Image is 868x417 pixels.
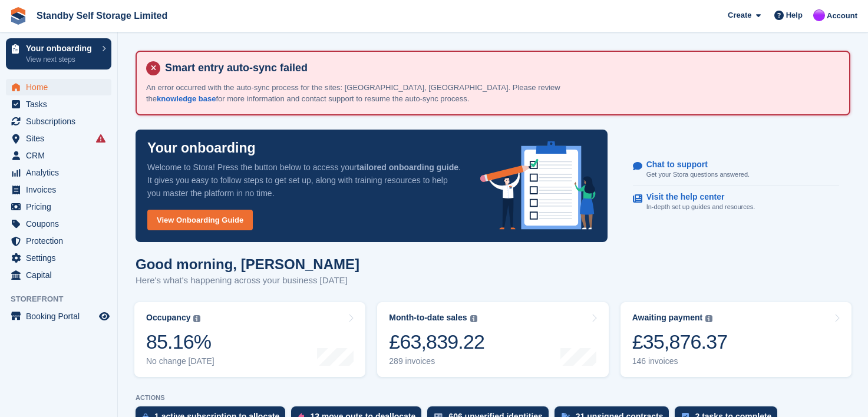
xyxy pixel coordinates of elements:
[32,6,172,25] a: Standby Self Storage Limited
[480,141,596,230] img: onboarding-info-6c161a55d2c0e0a8cae90662b2fe09162a5109e8cc188191df67fb4f79e88e88.svg
[147,210,253,230] a: View Onboarding Guide
[26,54,96,65] p: View next steps
[728,9,751,21] span: Create
[26,216,97,232] span: Coupons
[26,147,97,164] span: CRM
[136,274,359,287] p: Here's what's happening across your business [DATE]
[26,250,97,266] span: Settings
[813,9,825,21] img: Sue Ford
[26,267,97,283] span: Capital
[827,10,857,22] span: Account
[146,82,588,105] p: An error occurred with the auto-sync process for the sites: [GEOGRAPHIC_DATA], [GEOGRAPHIC_DATA]....
[6,216,111,232] a: menu
[146,356,214,366] div: No change [DATE]
[6,79,111,95] a: menu
[389,330,484,354] div: £63,839.22
[11,293,117,305] span: Storefront
[97,309,111,323] a: Preview store
[26,181,97,198] span: Invoices
[26,233,97,249] span: Protection
[6,181,111,198] a: menu
[136,394,850,402] p: ACTIONS
[357,163,458,172] strong: tailored onboarding guide
[147,161,461,200] p: Welcome to Stora! Press the button below to access your . It gives you easy to follow steps to ge...
[26,198,97,215] span: Pricing
[26,308,97,325] span: Booking Portal
[6,130,111,147] a: menu
[26,130,97,147] span: Sites
[26,113,97,130] span: Subscriptions
[389,313,467,323] div: Month-to-date sales
[6,96,111,112] a: menu
[26,79,97,95] span: Home
[633,154,839,186] a: Chat to support Get your Stora questions answered.
[646,192,746,202] p: Visit the help center
[705,315,712,322] img: icon-info-grey-7440780725fd019a000dd9b08b2336e03edf1995a4989e88bcd33f0948082b44.svg
[632,330,728,354] div: £35,876.37
[786,9,803,21] span: Help
[146,330,214,354] div: 85.16%
[6,198,111,215] a: menu
[632,356,728,366] div: 146 invoices
[470,315,477,322] img: icon-info-grey-7440780725fd019a000dd9b08b2336e03edf1995a4989e88bcd33f0948082b44.svg
[146,313,190,323] div: Occupancy
[646,160,740,170] p: Chat to support
[160,61,840,75] h4: Smart entry auto-sync failed
[646,170,750,180] p: Get your Stora questions answered.
[6,147,111,164] a: menu
[147,141,256,155] p: Your onboarding
[6,38,111,69] a: Your onboarding View next steps
[157,94,216,103] a: knowledge base
[134,302,365,377] a: Occupancy 85.16% No change [DATE]
[6,267,111,283] a: menu
[6,308,111,325] a: menu
[26,44,96,52] p: Your onboarding
[26,96,97,112] span: Tasks
[26,164,97,181] span: Analytics
[6,233,111,249] a: menu
[6,250,111,266] a: menu
[136,256,359,272] h1: Good morning, [PERSON_NAME]
[621,302,852,377] a: Awaiting payment £35,876.37 146 invoices
[632,313,703,323] div: Awaiting payment
[646,202,755,212] p: In-depth set up guides and resources.
[389,356,484,366] div: 289 invoices
[377,302,608,377] a: Month-to-date sales £63,839.22 289 invoices
[6,113,111,130] a: menu
[6,164,111,181] a: menu
[9,7,27,25] img: stora-icon-8386f47178a22dfd0bd8f6a31ec36ba5ce8667c1dd55bd0f319d3a0aa187defe.svg
[96,134,105,143] i: Smart entry sync failures have occurred
[193,315,200,322] img: icon-info-grey-7440780725fd019a000dd9b08b2336e03edf1995a4989e88bcd33f0948082b44.svg
[633,186,839,218] a: Visit the help center In-depth set up guides and resources.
